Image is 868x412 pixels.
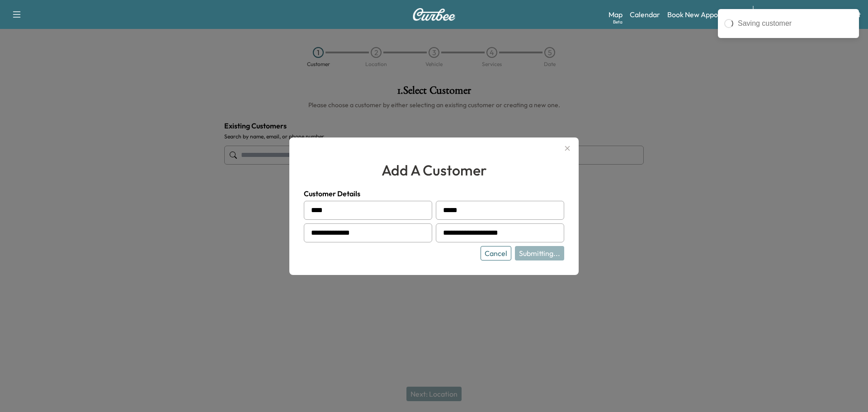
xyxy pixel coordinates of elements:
[609,9,623,20] a: MapBeta
[667,9,744,20] a: Book New Appointment
[412,8,456,21] img: Curbee Logo
[630,9,660,20] a: Calendar
[738,18,853,29] div: Saving customer
[613,19,623,25] div: Beta
[304,188,564,199] h4: Customer Details
[304,159,564,181] h2: add a customer
[481,246,511,260] button: Cancel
